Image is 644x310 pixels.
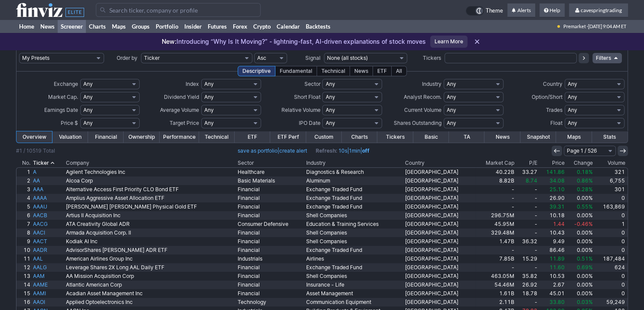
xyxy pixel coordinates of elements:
a: AADR [32,246,65,255]
a: 1.47B [476,237,516,246]
a: 26.92 [516,281,539,289]
a: 7 [16,220,32,228]
a: 40.22B [476,168,516,176]
a: AdvisorShares [PERSON_NAME] ADR ETF [65,246,236,255]
span: 0.03% [576,299,592,305]
a: 6,755 [594,176,628,185]
a: 4 [16,194,32,202]
a: AAAA [32,194,65,202]
a: 0.51% [566,255,594,263]
a: 0 [594,211,628,220]
a: 0.18% [566,168,594,176]
a: [GEOGRAPHIC_DATA] [404,168,476,176]
a: 59,249 [594,298,628,307]
a: AACT [32,237,65,246]
a: [GEOGRAPHIC_DATA] [404,228,476,237]
a: - [516,263,539,272]
a: [GEOGRAPHIC_DATA] [404,281,476,289]
span: Signal [305,55,320,61]
a: Diagnostics & Research [305,168,404,176]
a: AAME [32,281,65,289]
a: 8.82B [476,176,516,185]
span: cavespringtrading [581,7,622,13]
a: Industrials [236,255,305,263]
span: Exchange [54,81,78,87]
a: AAA [32,185,65,194]
a: Artius II Acquisition Inc [65,211,236,220]
a: 3 [16,185,32,194]
span: Industry [422,81,441,87]
span: Short Float [294,94,320,100]
a: 16 [16,298,32,307]
a: American Airlines Group Inc [65,255,236,263]
a: 11.60 [539,263,566,272]
a: 0 [594,228,628,237]
a: 26.90 [539,194,566,202]
a: 18.78 [516,289,539,298]
a: 5 [16,202,32,211]
span: 8.74 [526,177,537,184]
span: Option/Short [532,94,562,100]
a: Crypto [250,20,274,33]
a: - [516,202,539,211]
a: Theme [466,6,503,16]
span: Earnings Date [44,107,78,113]
a: 0.69% [566,263,594,272]
a: Agilent Technologies Inc [65,168,236,176]
span: IPO Date [298,120,320,126]
a: 0 [594,272,628,281]
a: 1.61B [476,289,516,298]
a: 45.95M [476,220,516,228]
span: | | [316,147,369,155]
a: 0.00% [566,289,594,298]
a: 8.74 [516,176,539,185]
a: AAM [32,272,65,281]
a: Technical [199,131,235,143]
a: -0.46% [566,220,594,228]
a: AACI [32,228,65,237]
a: 8 [16,228,32,237]
a: 0 [594,237,628,246]
a: Atlantic American Corp [65,281,236,289]
a: Alcoa Corp [65,176,236,185]
span: Float [550,120,562,126]
span: Index [186,81,199,87]
a: Custom [306,131,342,143]
a: AA [32,176,65,185]
a: Maps [109,20,129,33]
a: Amplius Aggressive Asset Allocation ETF [65,194,236,202]
a: Groups [129,20,153,33]
a: Acadian Asset Management Inc [65,289,236,298]
a: Financial [236,272,305,281]
a: Shell Companies [305,237,404,246]
a: 0.28% [566,185,594,194]
a: [GEOGRAPHIC_DATA] [404,220,476,228]
span: -0.46% [574,221,592,227]
span: 0.55% [576,203,592,210]
a: 15 [16,289,32,298]
span: 0.86% [576,177,592,184]
a: 187,484 [594,255,628,263]
a: Armada Acquisition Corp. II [65,228,236,237]
th: Volume [594,159,628,167]
a: [GEOGRAPHIC_DATA] [404,246,476,255]
a: Financial [236,228,305,237]
a: [GEOGRAPHIC_DATA] [404,185,476,194]
a: AACB [32,211,65,220]
a: TA [449,131,484,143]
a: 34.08 [539,176,566,185]
a: 45.01 [539,289,566,298]
a: 10.18 [539,211,566,220]
a: - [516,228,539,237]
a: A [32,168,65,176]
th: P/E [516,159,539,167]
span: Country [543,81,562,87]
span: Relative Volume [281,107,320,113]
span: 0.28% [576,186,592,193]
a: 25.10 [539,185,566,194]
a: 0.00% [566,272,594,281]
a: AAAU [32,202,65,211]
a: Exchange Traded Fund [305,202,404,211]
a: 0 [594,289,628,298]
a: Home [16,20,37,33]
